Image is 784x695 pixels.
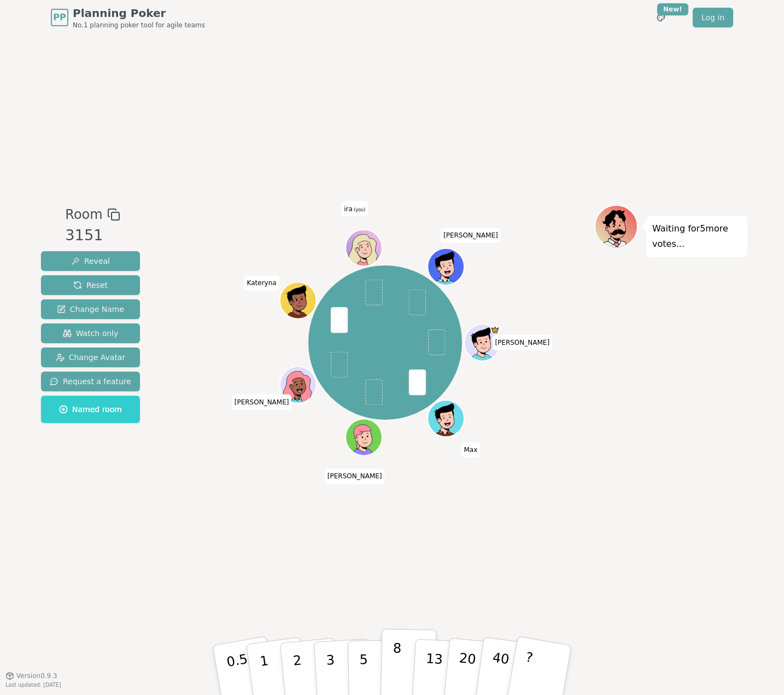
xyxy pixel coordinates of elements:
span: Version 0.9.3 [16,671,57,680]
span: Click to change your name [441,228,501,243]
span: Click to change your name [325,468,385,484]
p: Waiting for 5 more votes... [652,221,742,252]
button: Watch only [41,323,140,343]
button: Request a feature [41,372,140,391]
button: Named room [41,396,140,423]
span: Planning Poker [73,5,205,21]
button: Change Avatar [41,347,140,367]
a: Log in [693,8,733,27]
span: Request a feature [50,376,131,387]
div: New! [657,3,688,15]
span: Reveal [71,256,110,267]
span: Watch only [63,328,119,339]
button: Reset [41,275,140,295]
span: Gunnar is the host [490,325,500,334]
button: Version0.9.3 [5,671,57,680]
button: Click to change your avatar [347,230,381,265]
span: Click to change your name [232,395,292,410]
span: Change Name [57,304,124,315]
button: Change Name [41,299,140,319]
span: Click to change your name [341,201,368,216]
span: (you) [353,207,366,212]
span: Click to change your name [461,442,480,457]
span: Last updated: [DATE] [5,682,61,688]
span: Change Avatar [56,352,126,363]
span: Click to change your name [492,335,552,350]
a: PPPlanning PokerNo.1 planning poker tool for agile teams [51,5,205,30]
span: Click to change your name [244,275,279,291]
span: Named room [59,404,122,415]
div: 3151 [65,224,120,247]
span: PP [53,11,66,24]
span: Reset [73,280,108,291]
span: Room [65,205,102,224]
span: No.1 planning poker tool for agile teams [73,21,205,30]
button: New! [651,8,671,27]
button: Reveal [41,251,140,271]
